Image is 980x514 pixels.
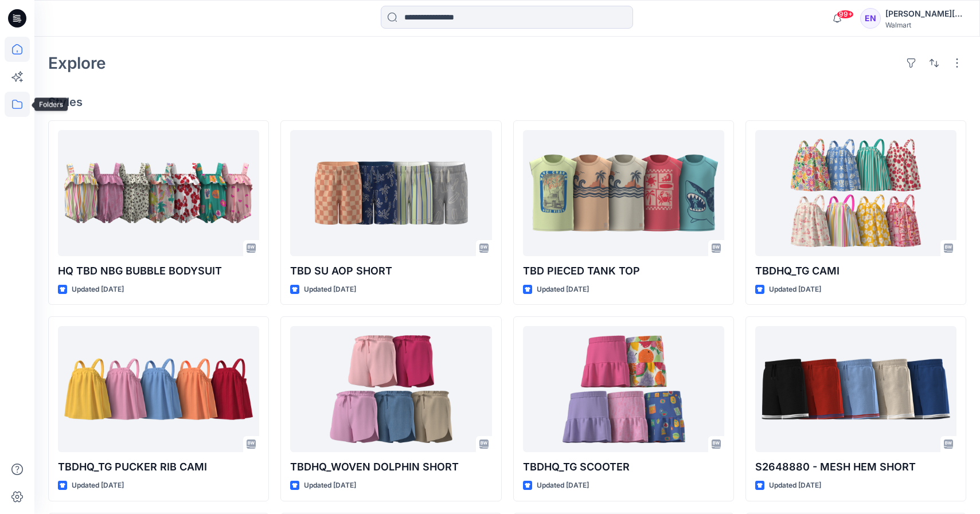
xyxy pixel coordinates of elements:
[523,130,724,256] a: TBD PIECED TANK TOP
[290,326,491,452] a: TBDHQ_WOVEN DOLPHIN SHORT
[837,10,854,19] span: 99+
[755,459,956,475] p: S2648880 - MESH HEM SHORT
[537,480,589,492] p: Updated [DATE]
[58,263,259,279] p: HQ TBD NBG BUBBLE BODYSUIT
[48,95,966,109] h4: Styles
[290,459,491,475] p: TBDHQ_WOVEN DOLPHIN SHORT
[58,326,259,452] a: TBDHQ_TG PUCKER RIB CAMI
[755,130,956,256] a: TBDHQ_TG CAMI
[755,326,956,452] a: S2648880 - MESH HEM SHORT
[885,7,966,21] div: [PERSON_NAME][DATE]
[769,284,821,296] p: Updated [DATE]
[755,263,956,279] p: TBDHQ_TG CAMI
[72,284,124,296] p: Updated [DATE]
[58,130,259,256] a: HQ TBD NBG BUBBLE BODYSUIT
[860,8,881,29] div: EN
[523,326,724,452] a: TBDHQ_TG SCOOTER
[523,263,724,279] p: TBD PIECED TANK TOP
[290,263,491,279] p: TBD SU AOP SHORT
[72,480,124,492] p: Updated [DATE]
[304,480,356,492] p: Updated [DATE]
[885,21,966,29] div: Walmart
[48,54,106,72] h2: Explore
[769,480,821,492] p: Updated [DATE]
[523,459,724,475] p: TBDHQ_TG SCOOTER
[290,130,491,256] a: TBD SU AOP SHORT
[537,284,589,296] p: Updated [DATE]
[58,459,259,475] p: TBDHQ_TG PUCKER RIB CAMI
[304,284,356,296] p: Updated [DATE]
